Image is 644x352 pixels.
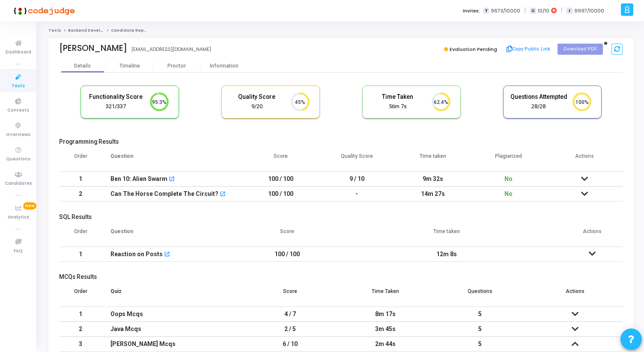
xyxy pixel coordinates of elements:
th: Actions [528,283,623,307]
div: Can The Horse Complete The Circuit? [110,187,218,201]
h5: Time Taken [369,93,426,101]
img: logo [11,2,75,19]
td: 100 / 100 [243,186,319,201]
label: Invites: [463,7,480,15]
span: Candidate Report [111,28,150,33]
td: 3 [59,337,102,352]
td: 14m 27s [395,186,471,201]
th: Plagiarized [471,148,546,172]
h5: MCQs Results [59,273,623,281]
h5: Functionality Score [87,93,145,101]
div: [PERSON_NAME] [59,43,127,53]
th: Time taken [332,223,562,247]
th: Order [59,223,102,247]
td: 9m 32s [395,172,471,186]
span: Tests [12,83,25,90]
td: 1 [59,307,102,322]
div: [EMAIL_ADDRESS][DOMAIN_NAME] [131,46,211,53]
th: Questions [433,283,528,307]
div: Proctor [153,63,200,69]
span: Analytics [8,214,29,221]
div: 56m 7s [369,103,426,111]
h5: Questions Attempted [510,93,567,101]
td: 5 [433,337,528,352]
div: Details [74,63,91,69]
button: Download PDF [558,44,603,55]
span: New [23,202,36,210]
td: 5 [433,322,528,337]
span: T [483,8,489,14]
mat-icon: open_in_new [164,252,170,258]
div: Oops Mcqs [110,307,234,321]
span: FAQ [14,248,23,255]
div: Information [200,63,247,69]
span: Questions [6,156,30,163]
span: No [504,190,513,197]
span: 9673/10000 [491,7,520,15]
h5: Quality Score [228,93,286,101]
span: Candidates [5,180,32,187]
th: Order [59,283,102,307]
span: C [530,8,536,14]
td: 2 [59,322,102,337]
button: Copy Public Link [504,43,553,56]
div: 8m 17s [346,307,424,321]
th: Quiz [102,283,243,307]
div: 321/337 [87,103,145,111]
td: 2 [59,186,102,201]
span: | [525,6,526,15]
th: Order [59,148,102,172]
a: Backend Developer Assessment [68,28,139,33]
span: I [566,8,572,14]
td: 100 / 100 [243,172,319,186]
mat-icon: open_in_new [169,177,175,183]
td: 9 / 10 [319,172,394,186]
th: Question [102,223,243,247]
span: | [561,6,562,15]
th: Score [243,223,332,247]
td: 6 / 10 [243,337,338,352]
mat-icon: open_in_new [220,192,226,198]
h5: SQL Results [59,213,623,221]
td: 4 / 7 [243,307,338,322]
th: Time Taken [338,283,433,307]
div: Timeline [119,63,140,69]
div: Reaction on Posts [110,247,163,261]
td: - [319,186,394,201]
span: 9997/10000 [574,7,604,15]
div: Java Mcqs [110,322,234,336]
div: 9/20 [228,103,286,111]
td: 100 / 100 [243,247,332,262]
span: Dashboard [6,49,31,56]
td: 1 [59,172,102,186]
th: Actions [547,148,623,172]
th: Quality Score [319,148,394,172]
span: 10/10 [538,7,549,15]
span: Interviews [6,131,30,139]
h5: Programming Results [59,138,623,145]
th: Score [243,148,319,172]
div: [PERSON_NAME] Mcqs [110,337,234,351]
div: 3m 45s [346,322,424,336]
div: 28/28 [510,103,567,111]
th: Question [102,148,243,172]
span: No [504,175,513,182]
td: 2 / 5 [243,322,338,337]
th: Time taken [395,148,471,172]
td: 1 [59,247,102,262]
span: Contests [7,107,29,114]
div: 2m 44s [346,337,424,351]
nav: breadcrumb [48,28,633,33]
td: 5 [433,307,528,322]
td: 12m 8s [332,247,562,262]
a: Tests [48,28,61,33]
span: Evaluation Pending [450,46,497,53]
div: Ben 10: Alien Swarm [110,172,167,186]
th: Score [243,283,338,307]
th: Actions [562,223,623,247]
